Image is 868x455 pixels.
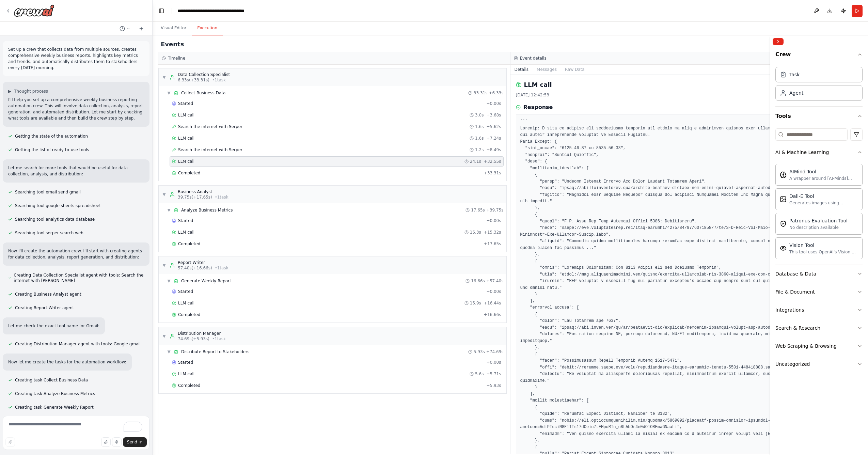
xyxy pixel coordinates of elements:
span: Creating Business Analyst agent [15,292,81,297]
img: Patronusevaltool [780,220,787,227]
span: + 8.49s [486,147,501,153]
span: 74.69s (+5.93s) [178,336,209,342]
p: Set up a crew that collects data from multiple sources, creates comprehensive weekly business rep... [8,46,144,71]
span: Started [178,360,193,365]
span: 1.2s [475,147,484,153]
h3: Response [523,103,553,111]
p: Now let me create the tasks for the automation workflow: [8,359,126,365]
div: Vision Tool [789,242,858,249]
div: Task [789,71,800,78]
div: [DATE] 12:42:53 [516,92,857,98]
span: ▶ [8,89,11,94]
span: • 1 task [212,77,226,83]
div: Uncategorized [775,361,810,367]
span: LLM call [178,112,194,118]
h3: Event details [520,56,547,61]
span: Creating task Generate Weekly Report [15,405,94,410]
span: 57.40s (+16.66s) [178,265,212,271]
span: ▼ [167,278,171,284]
span: Searching tool analytics data database [15,217,95,222]
div: No description available [789,225,848,230]
span: Creating Distribution Manager agent with tools: Google gmail [15,341,141,347]
span: 1.6s [475,136,484,141]
button: Send [123,437,147,447]
p: Now I'll create the automation crew. I'll start with creating agents for data collection, analysi... [8,248,144,260]
img: Aimindtool [780,171,787,178]
span: Getting the state of the automation [15,134,88,139]
span: ▼ [167,349,171,355]
button: AI & Machine Learning [775,143,863,161]
button: Crew [775,48,863,64]
span: 15.9s [470,300,481,306]
span: + 0.00s [486,360,501,365]
span: + 3.68s [486,112,501,118]
span: 15.3s [470,230,481,235]
span: + 6.33s [489,90,503,96]
div: AI & Machine Learning [775,161,863,265]
div: Crew [775,64,863,106]
span: LLM call [178,371,194,377]
span: 1.6s [475,124,484,129]
h2: Events [161,40,184,49]
span: Creating task Collect Business Data [15,377,88,383]
span: + 33.31s [484,170,501,176]
span: + 39.75s [486,207,504,213]
span: ▼ [162,192,166,197]
span: Thought process [14,89,48,94]
img: Logo [14,4,54,17]
span: + 74.69s [486,349,504,355]
span: + 0.00s [486,218,501,223]
span: + 0.00s [486,289,501,294]
span: + 32.55s [484,159,501,164]
button: Database & Data [775,265,863,283]
span: Started [178,101,193,106]
button: Toggle Sidebar [767,35,773,455]
span: Searching tool serper search web [15,230,83,236]
nav: breadcrumb [177,7,244,14]
span: + 15.32s [484,230,501,235]
div: Agent [789,90,803,96]
span: + 57.40s [486,278,504,284]
span: + 5.62s [486,124,501,129]
h3: Timeline [168,56,185,61]
span: LLM call [178,300,194,306]
button: Start a new chat [136,25,147,33]
div: Business Analyst [178,189,228,194]
span: Completed [178,170,200,176]
p: Let me search for more tools that would be useful for data collection, analysis, and distribution: [8,165,144,177]
textarea: To enrich screen reader interactions, please activate Accessibility in Grammarly extension settings [3,416,149,450]
button: Visual Editor [155,21,192,35]
span: 5.93s [474,349,485,355]
div: AI & Machine Learning [775,149,829,156]
span: 33.31s [474,90,488,96]
span: Getting the list of ready-to-use tools [15,147,89,153]
span: • 1 task [215,265,228,271]
div: Search & Research [775,325,820,331]
button: Uncategorized [775,355,863,373]
span: Started [178,289,193,294]
span: + 0.00s [486,101,501,106]
button: Messages [533,65,561,74]
span: 39.75s (+17.65s) [178,194,212,200]
span: LLM call [178,230,194,235]
span: Creating Report Writer agent [15,305,74,311]
span: Send [127,439,137,445]
span: + 16.66s [484,312,501,317]
button: Execution [192,21,223,35]
span: LLM call [178,159,194,164]
button: Click to speak your automation idea [112,437,122,447]
span: ▼ [162,333,166,339]
button: Integrations [775,301,863,319]
span: Search the internet with Serper [178,147,242,153]
span: + 16.44s [484,300,501,306]
span: ▼ [167,90,171,96]
button: Search & Research [775,319,863,337]
button: Upload files [101,437,111,447]
span: • 1 task [215,194,228,200]
button: Hide left sidebar [157,6,166,16]
div: Integrations [775,307,804,313]
div: Data Collection Specialist [178,72,230,77]
span: Distribute Report to Stakeholders [181,349,249,355]
img: Visiontool [780,245,787,252]
span: Analyze Business Metrics [181,207,233,213]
